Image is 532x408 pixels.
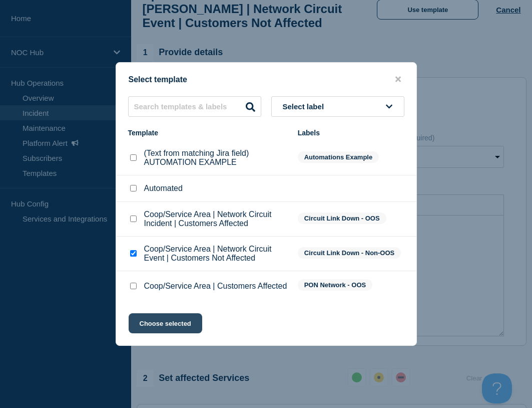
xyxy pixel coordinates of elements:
span: Automations Example [298,151,379,163]
div: Labels [298,129,404,137]
p: Coop/Service Area | Network Circuit Event | Customers Not Affected [144,245,288,263]
span: Circuit Link Down - OOS [298,213,386,224]
span: Select label [283,102,328,111]
input: (Text from matching Jira field) AUTOMATION EXAMPLE checkbox [130,154,137,161]
button: close button [392,75,404,84]
p: Coop/Service Area | Network Circuit Incident | Customers Affected [144,210,288,228]
button: Select label [271,96,404,117]
button: Choose selected [129,313,202,333]
input: Coop/Service Area | Customers Affected checkbox [130,283,137,289]
span: PON Network - OOS [298,279,373,291]
span: Circuit Link Down - Non-OOS [298,247,401,259]
div: Template [128,129,288,137]
p: (Text from matching Jira field) AUTOMATION EXAMPLE [144,149,288,167]
input: Coop/Service Area | Network Circuit Incident | Customers Affected checkbox [130,216,137,222]
input: Automated checkbox [130,185,137,191]
p: Automated [144,184,183,193]
p: Coop/Service Area | Customers Affected [144,282,287,291]
input: Coop/Service Area | Network Circuit Event | Customers Not Affected checkbox [130,250,137,257]
input: Search templates & labels [128,96,261,117]
div: Select template [116,75,416,84]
